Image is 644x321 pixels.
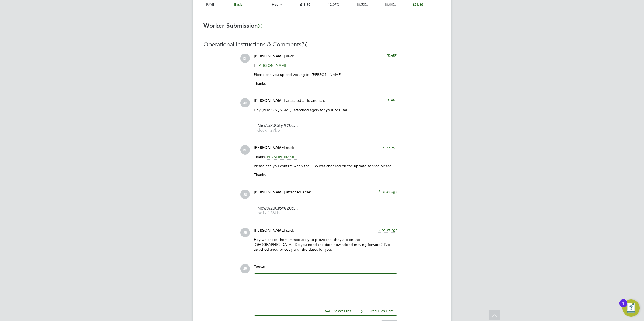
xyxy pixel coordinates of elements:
[254,190,285,194] span: [PERSON_NAME]
[254,63,397,68] p: Hi
[384,2,396,7] span: 18.00%
[257,124,300,128] span: New%20City%20college%20-%20Candidate%20Vetting%20Form%20-%20MW
[286,98,327,103] span: attached a file and said:
[413,2,423,7] span: £21.86
[254,264,260,269] span: You
[257,63,288,68] span: [PERSON_NAME]
[257,124,300,132] a: New%20City%20college%20-%20Candidate%20Vetting%20Form%20-%20MW docx - 27kb
[203,22,262,29] b: Worker Submission
[254,264,397,273] div: say:
[254,98,285,103] span: [PERSON_NAME]
[387,98,397,102] span: [DATE]
[254,228,285,233] span: [PERSON_NAME]
[240,145,250,155] span: RH
[286,54,294,58] span: said:
[254,172,397,177] p: Thanks,
[254,54,285,58] span: [PERSON_NAME]
[254,163,397,168] p: Please can you confirm when the DBS was checked on the update service please.
[328,2,340,7] span: 12.07%
[286,228,294,233] span: said:
[234,2,242,7] span: Basic
[254,72,397,77] p: Please can you upload vetting for [PERSON_NAME].
[378,228,397,232] span: 2 hours ago
[203,41,441,48] h3: Operational Instructions & Comments
[355,305,394,317] button: Drag Files Here
[266,155,297,160] span: [PERSON_NAME]
[254,155,397,159] p: Thanks
[286,145,294,150] span: said:
[254,237,397,252] p: Hey we check them immediately to prove that they are on the [GEOGRAPHIC_DATA]. Do you need the da...
[257,211,300,215] span: pdf - 126kb
[257,206,300,210] span: New%20City%20college%20-%20Candidate%20Vetting%20Form%20-%20MW%20(1)
[254,107,397,112] p: Hey [PERSON_NAME], attached again for your perusal.
[286,190,311,194] span: attached a file:
[622,303,625,310] div: 1
[378,189,397,194] span: 2 hours ago
[240,190,250,199] span: JB
[257,206,300,215] a: New%20City%20college%20-%20Candidate%20Vetting%20Form%20-%20MW%20(1) pdf - 126kb
[356,2,368,7] span: 18.50%
[240,264,250,273] span: JB
[378,145,397,149] span: 5 hours ago
[387,53,397,58] span: [DATE]
[240,54,250,63] span: RH
[622,299,640,317] button: Open Resource Center, 1 new notification
[254,81,397,86] p: Thanks,
[240,228,250,237] span: JB
[240,98,250,107] span: JB
[254,145,285,150] span: [PERSON_NAME]
[301,41,308,48] span: (5)
[257,128,300,132] span: docx - 27kb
